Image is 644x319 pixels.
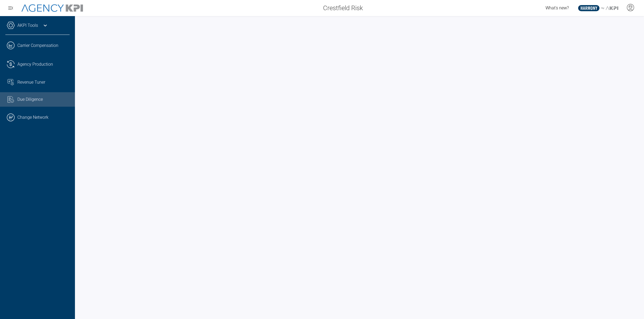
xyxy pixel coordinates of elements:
[17,79,45,86] span: Revenue Tuner
[21,4,83,12] img: AgencyKPI
[545,5,569,10] span: What's new?
[17,22,38,29] a: AKPI Tools
[17,61,53,68] span: Agency Production
[17,96,43,103] span: Due Diligence
[323,3,363,13] span: Crestfield Risk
